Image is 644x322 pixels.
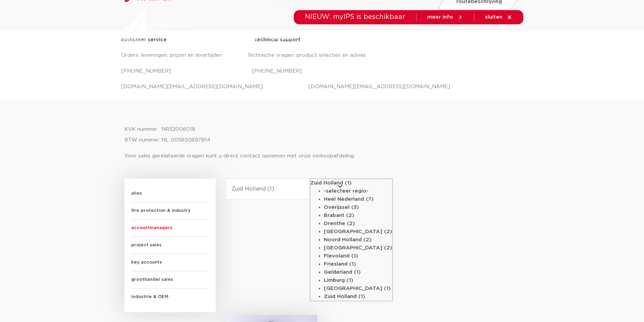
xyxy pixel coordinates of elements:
span: accountmanagers [131,220,209,237]
li: Brabant (2) [324,212,392,220]
p: Orders, leveringen, prijzen en levertijden Technische vragen, product selecties en advies [121,50,523,61]
span: sluiten [485,15,502,20]
a: over ons [433,25,456,51]
a: sluiten [485,14,512,20]
li: [GEOGRAPHIC_DATA] (2) [324,244,392,252]
span: alles [131,185,209,202]
span: fire protection & industry [131,202,209,220]
li: Gelderland (1) [324,268,392,276]
a: producten [231,25,258,51]
li: [GEOGRAPHIC_DATA] (1) [324,284,392,293]
p: Voor sales gerelateerde vragen kunt u direct contact opnemen met onze verkoopafdeling: [124,151,520,162]
p: [DOMAIN_NAME][EMAIL_ADDRESS][DOMAIN_NAME] [DOMAIN_NAME][EMAIL_ADDRESS][DOMAIN_NAME] [121,81,523,92]
span: NIEUW: myIPS is beschikbaar [305,14,405,20]
li: Heel Nederland (7) [324,195,392,203]
span: key accounts [131,254,209,271]
a: downloads [356,25,384,51]
a: meer info [427,14,463,20]
select: Zuid Holland (1)-selecteer regio-Heel Nederland (7)Overijssel (3)Brabant (2)Drenthe (2)[GEOGRAPHI... [226,178,310,200]
li: Zuid Holland (1) [324,293,392,301]
span: meer info [427,15,453,20]
span: project sales [131,237,209,254]
li: Overijssel (3) [324,203,392,212]
li: Friesland (1) [324,260,392,268]
li: Noord Holland (2) [324,236,392,244]
li: Drenthe (2) [324,220,392,228]
span: industrie & OEM [131,289,209,305]
span: Zuid Holland (1) [310,179,352,187]
li: -selecteer regio- [324,187,392,195]
nav: Menu [231,25,456,51]
li: Limburg (1) [324,276,392,284]
a: markten [271,25,293,51]
a: toepassingen [307,25,342,51]
a: services [398,25,420,51]
li: Flevoland (1) [324,252,392,260]
p: [PHONE_NUMBER] [PHONE_NUMBER] [121,66,523,77]
li: [GEOGRAPHIC_DATA] (2) [324,228,392,236]
span: groothandel sales [131,271,209,289]
div: my IPS [490,30,497,45]
p: KVK nummer: NR32006018 BTW nummer: NL 005850897B14 [124,124,520,146]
